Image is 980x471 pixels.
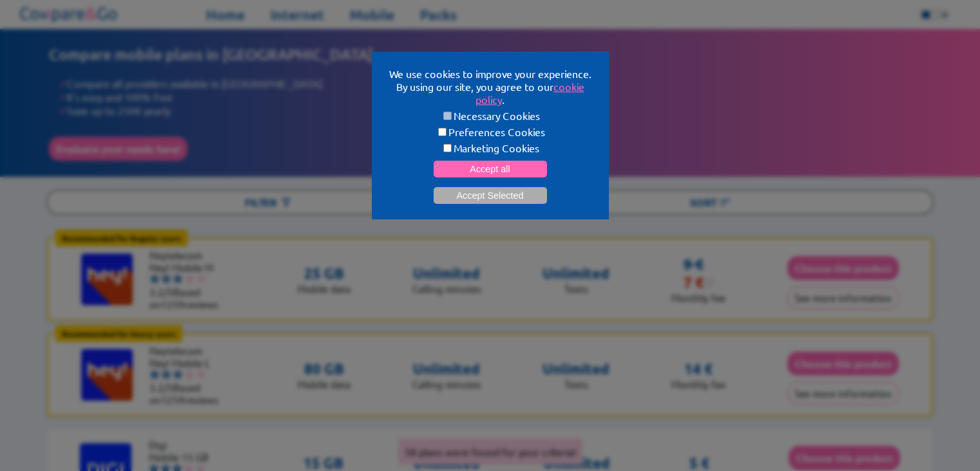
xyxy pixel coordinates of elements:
[476,80,584,106] a: cookie policy
[387,109,593,122] label: Necessary Cookies
[434,161,547,177] button: Accept all
[443,144,452,152] input: Marketing Cookies
[387,125,593,138] label: Preferences Cookies
[434,187,547,204] button: Accept Selected
[438,128,447,136] input: Preferences Cookies
[443,112,452,120] input: Necessary Cookies
[387,141,593,154] label: Marketing Cookies
[387,67,593,106] p: We use cookies to improve your experience. By using our site, you agree to our .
